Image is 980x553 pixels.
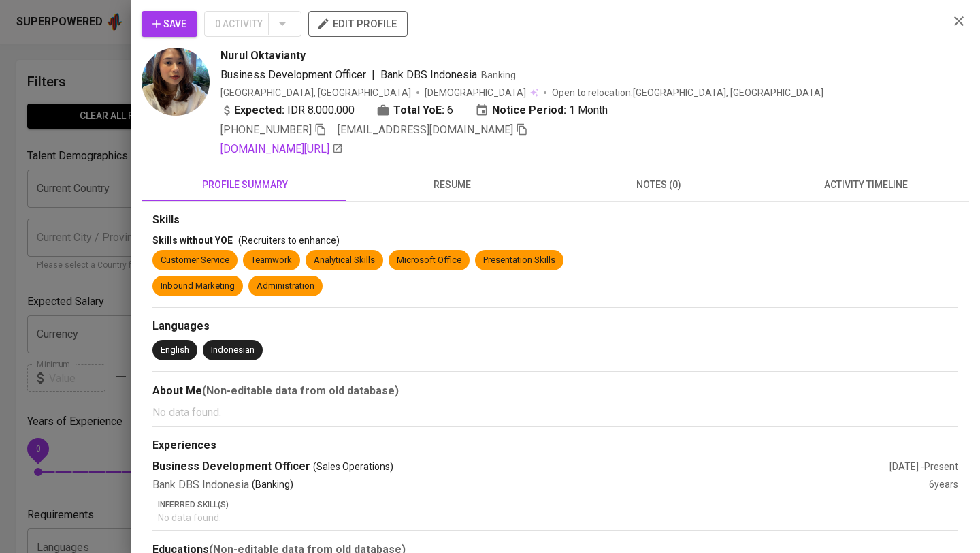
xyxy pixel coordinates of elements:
div: Experiences [152,438,958,454]
button: edit profile [308,11,408,37]
p: Inferred Skill(s) [158,499,958,511]
b: Expected: [234,102,284,118]
p: No data found. [158,511,958,524]
div: Teamwork [251,254,292,267]
span: notes (0) [563,176,754,193]
span: Bank DBS Indonesia [380,68,477,81]
p: No data found. [152,405,958,421]
p: (Banking) [252,477,293,493]
span: | [372,67,375,83]
span: [EMAIL_ADDRESS][DOMAIN_NAME] [338,123,513,136]
div: [DATE] - Present [889,460,958,473]
div: Bank DBS Indonesia [152,477,929,493]
span: (Sales Operations) [313,460,393,473]
b: Total YoE: [393,102,444,118]
div: Customer Service [161,254,229,267]
div: About Me [152,383,958,399]
span: Nurul Oktavianty [220,48,306,64]
div: Business Development Officer [152,459,889,475]
a: edit profile [308,18,408,29]
span: Skills without YOE [152,235,233,246]
b: Notice Period: [492,102,566,118]
span: 6 [447,102,453,118]
div: Indonesian [211,344,255,357]
div: IDR 8.000.000 [220,102,355,118]
span: [DEMOGRAPHIC_DATA] [425,86,528,99]
div: Analytical Skills [314,254,375,267]
div: Languages [152,319,958,334]
div: 1 Month [475,102,608,118]
div: [GEOGRAPHIC_DATA], [GEOGRAPHIC_DATA] [220,86,411,99]
div: Skills [152,212,958,228]
span: Banking [481,69,516,80]
button: Save [142,11,197,37]
span: (Recruiters to enhance) [238,235,340,246]
div: 6 years [929,477,958,493]
span: Save [152,16,186,33]
div: English [161,344,189,357]
div: Microsoft Office [397,254,461,267]
span: profile summary [150,176,340,193]
div: Presentation Skills [483,254,555,267]
img: 95bb3b1b-c460-4942-8a63-5ce581b47224.jpg [142,48,210,116]
a: [DOMAIN_NAME][URL] [220,141,343,157]
span: resume [357,176,547,193]
span: edit profile [319,15,397,33]
span: activity timeline [770,176,961,193]
div: Inbound Marketing [161,280,235,293]
span: [PHONE_NUMBER] [220,123,312,136]
b: (Non-editable data from old database) [202,384,399,397]
div: Administration [257,280,314,293]
span: Business Development Officer [220,68,366,81]
p: Open to relocation : [GEOGRAPHIC_DATA], [GEOGRAPHIC_DATA] [552,86,823,99]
